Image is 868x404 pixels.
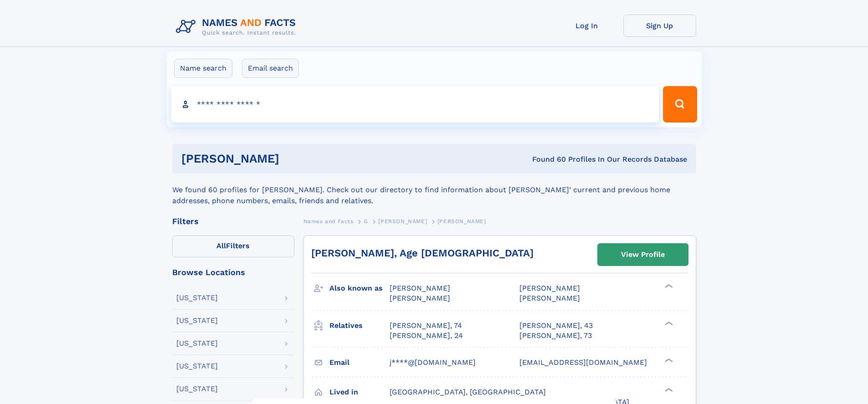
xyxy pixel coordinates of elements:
div: [US_STATE] [176,363,218,370]
label: Name search [174,59,232,78]
div: We found 60 profiles for [PERSON_NAME]. Check out our directory to find information about [PERSON... [172,174,696,206]
a: [PERSON_NAME], 43 [519,321,593,331]
label: Filters [172,235,294,257]
div: [US_STATE] [176,294,218,302]
button: Search Button [663,86,697,123]
span: [EMAIL_ADDRESS][DOMAIN_NAME] [519,358,647,367]
div: Browse Locations [172,268,294,276]
a: [PERSON_NAME], 74 [390,321,462,331]
img: Logo Names and Facts [172,15,303,39]
div: ❯ [663,387,673,393]
span: [PERSON_NAME] [519,284,580,292]
input: search input [171,86,659,123]
div: ❯ [663,283,673,289]
span: [PERSON_NAME] [390,284,450,292]
span: [PERSON_NAME] [437,218,486,225]
span: [PERSON_NAME] [378,218,427,225]
a: View Profile [598,244,688,266]
h3: Relatives [329,318,390,333]
label: Email search [242,59,299,78]
div: ❯ [663,320,673,326]
span: [PERSON_NAME] [390,294,450,302]
h3: Lived in [329,384,390,400]
span: [PERSON_NAME] [519,294,580,302]
span: G [364,218,368,225]
span: All [216,241,226,250]
a: [PERSON_NAME], 24 [390,331,463,341]
h3: Email [329,355,390,370]
a: Log In [550,15,623,37]
a: [PERSON_NAME], Age [DEMOGRAPHIC_DATA] [311,247,534,259]
div: [US_STATE] [176,385,218,393]
h3: Also known as [329,281,390,296]
a: Sign Up [623,15,696,37]
div: [US_STATE] [176,317,218,324]
div: Filters [172,217,294,225]
a: G [364,215,368,227]
a: [PERSON_NAME], 73 [519,331,592,341]
div: ❯ [663,357,673,363]
div: Found 60 Profiles In Our Records Database [406,154,687,164]
div: View Profile [621,244,665,265]
span: [GEOGRAPHIC_DATA], [GEOGRAPHIC_DATA] [390,388,546,396]
h1: [PERSON_NAME] [181,153,406,164]
a: [PERSON_NAME] [378,215,427,227]
a: Names and Facts [303,215,354,227]
div: [US_STATE] [176,340,218,347]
